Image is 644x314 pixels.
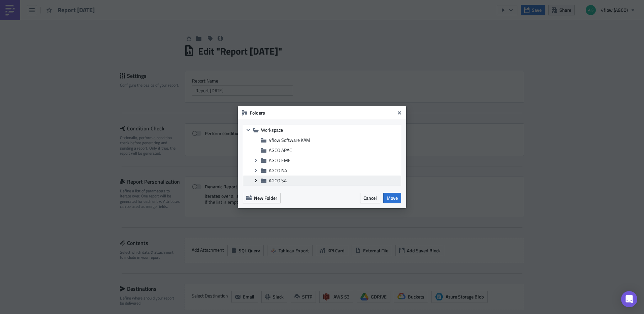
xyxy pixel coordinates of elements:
[261,127,399,133] span: Workspace
[269,167,287,174] span: AGCO NA
[383,193,401,203] button: Move
[250,110,395,116] h6: Folders
[394,108,405,118] button: Close
[363,194,377,201] span: Cancel
[269,177,287,184] span: AGCO SA
[243,193,281,203] button: New Folder
[254,194,277,201] span: New Folder
[269,147,292,154] span: AGCO APAC
[269,157,291,164] span: AGCO EME
[621,291,637,307] div: Open Intercom Messenger
[269,136,310,144] span: 4flow Software KAM
[360,193,380,203] button: Cancel
[387,194,398,201] span: Move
